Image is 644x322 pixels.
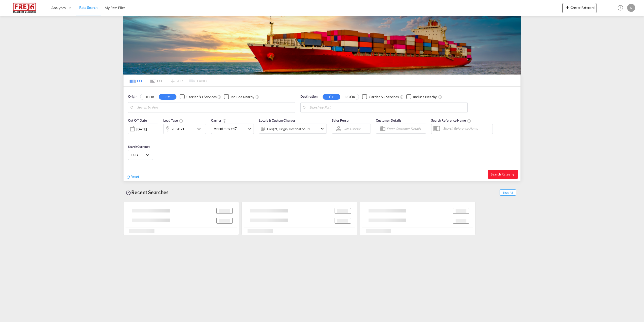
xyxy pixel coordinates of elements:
button: CY [323,94,340,100]
md-icon: icon-arrow-right [511,173,515,176]
div: Freight Origin Destination Factory Stuffingicon-chevron-down [259,124,327,134]
div: [DATE] [136,127,147,131]
span: My Rate Files [105,6,125,10]
span: Sales Person [332,118,350,122]
div: N [627,4,635,12]
div: Recent Searches [123,187,171,198]
span: Ancotrans +47 [214,126,247,131]
div: Freight Origin Destination Factory Stuffing [267,125,310,132]
md-checkbox: Checkbox No Ink [224,94,254,99]
span: Carrier [211,118,227,122]
span: Help [616,4,625,12]
md-icon: icon-plus 400-fg [565,5,571,11]
div: 20GP x1 [172,125,184,132]
md-checkbox: Checkbox No Ink [406,94,437,99]
span: Search Currency [128,145,150,149]
span: Reset [131,174,139,179]
span: Show All [500,189,516,196]
div: icon-refreshReset [126,174,139,180]
span: Origin [128,94,137,99]
input: Search by Port [309,104,465,111]
button: DOOR [140,94,158,100]
div: [DATE] [128,124,158,134]
img: 586607c025bf11f083711d99603023e7.png [8,2,42,14]
span: Destination [300,94,317,99]
button: Search Ratesicon-arrow-right [488,170,518,179]
md-icon: icon-information-outline [179,119,183,123]
div: Include Nearby [231,94,254,99]
span: Customer Details [376,118,401,122]
input: Enter Customer Details [387,125,424,132]
span: Load Type [163,118,183,122]
button: icon-plus 400-fgCreate Ratecard [562,3,596,13]
md-pagination-wrapper: Use the left and right arrow keys to navigate between tabs [126,75,207,86]
md-icon: Unchecked: Search for CY (Container Yard) services for all selected carriers.Checked : Search for... [400,95,404,99]
md-tab-item: FCL [126,75,146,86]
md-icon: icon-backup-restore [125,190,131,196]
img: LCL+%26+FCL+BACKGROUND.png [123,16,521,75]
md-icon: icon-refresh [126,175,131,179]
div: Carrier SD Services [186,94,216,99]
md-select: Select Currency: $ USDUnited States Dollar [131,151,150,159]
div: Carrier SD Services [369,94,399,99]
md-datepicker: Select [128,134,132,140]
md-icon: Your search will be saved by the below given name [467,119,471,123]
span: Search Reference Name [431,118,471,122]
md-icon: icon-chevron-down [319,126,325,132]
div: Include Nearby [413,94,437,99]
span: USD [131,153,145,157]
md-icon: icon-chevron-down [196,126,205,132]
md-icon: Unchecked: Search for CY (Container Yard) services for all selected carriers.Checked : Search for... [217,95,221,99]
input: Search by Port [137,104,293,111]
md-tab-item: LCL [146,75,166,86]
span: Analytics [51,5,66,10]
button: CY [159,94,176,100]
md-icon: Unchecked: Ignores neighbouring ports when fetching rates.Checked : Includes neighbouring ports w... [438,95,442,99]
div: 20GP x1icon-chevron-down [163,124,206,134]
input: Search Reference Name [441,125,493,132]
md-icon: The selected Trucker/Carrierwill be displayed in the rate results If the rates are from another f... [223,119,227,123]
span: Locals & Custom Charges [259,118,296,122]
span: Search Rates [491,172,515,176]
button: DOOR [341,94,359,100]
div: Help [616,4,627,13]
md-icon: Unchecked: Ignores neighbouring ports when fetching rates.Checked : Includes neighbouring ports w... [255,95,259,99]
span: Cut Off Date [128,118,147,122]
span: Rate Search [79,5,98,10]
md-select: Sales Person [343,125,362,132]
md-checkbox: Checkbox No Ink [362,94,399,99]
md-checkbox: Checkbox No Ink [180,94,216,99]
div: Origin DOOR CY Checkbox No InkUnchecked: Search for CY (Container Yard) services for all selected... [124,87,520,181]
